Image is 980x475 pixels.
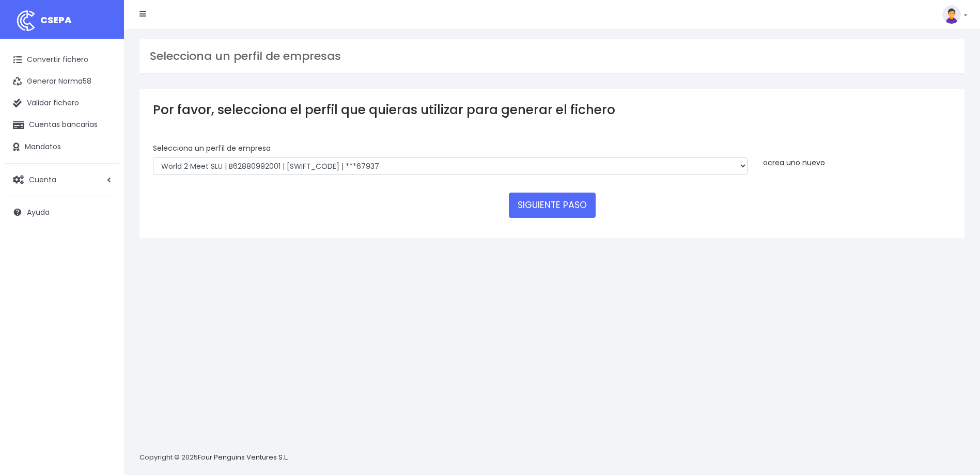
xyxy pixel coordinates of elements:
a: Generar Norma58 [5,71,119,92]
span: Cuenta [29,174,56,184]
img: logo [13,8,39,34]
span: CSEPA [40,13,72,26]
div: o [763,143,951,168]
a: Convertir fichero [5,49,119,71]
a: Cuenta [5,169,119,191]
a: Four Penguins Ventures S.L. [198,452,288,462]
a: Validar fichero [5,92,119,114]
h3: Por favor, selecciona el perfil que quieras utilizar para generar el fichero [153,102,951,117]
h3: Selecciona un perfil de empresas [150,50,954,63]
p: Copyright © 2025 . [139,452,290,463]
span: Ayuda [27,207,50,217]
button: SIGUIENTE PASO [509,193,596,217]
a: Cuentas bancarias [5,114,119,136]
a: Ayuda [5,201,119,223]
a: crea uno nuevo [768,157,825,168]
img: profile [942,5,961,24]
a: Mandatos [5,136,119,158]
label: Selecciona un perfíl de empresa [153,143,271,154]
